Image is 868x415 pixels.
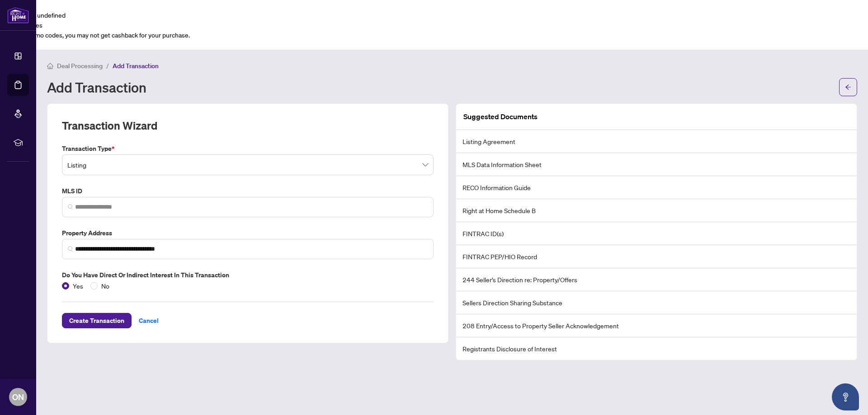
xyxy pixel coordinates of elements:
[69,281,87,291] span: Yes
[68,204,73,210] img: search_icon
[62,228,434,238] label: Property Address
[47,63,53,69] span: home
[456,337,857,360] li: Registrants Disclosure of Interest
[62,186,434,196] label: MLS ID
[463,111,538,122] article: Suggested Documents
[832,383,859,410] button: Open asap
[62,118,157,133] h2: Transaction Wizard
[62,270,434,280] label: Do you have direct or indirect interest in this transaction
[62,144,434,154] label: Transaction Type
[57,62,103,70] span: Deal Processing
[456,153,857,176] li: MLS Data Information Sheet
[113,62,159,70] span: Add Transaction
[456,130,857,153] li: Listing Agreement
[456,314,857,337] li: 208 Entry/Access to Property Seller Acknowledgement
[456,291,857,314] li: Sellers Direction Sharing Substance
[98,281,113,291] span: No
[132,313,166,328] button: Cancel
[456,268,857,291] li: 244 Seller’s Direction re: Property/Offers
[456,199,857,222] li: Right at Home Schedule B
[67,156,428,173] span: Listing
[12,391,24,403] span: ON
[69,313,124,328] span: Create Transaction
[845,84,851,90] span: arrow-left
[62,313,132,328] button: Create Transaction
[47,80,146,94] h1: Add Transaction
[456,245,857,268] li: FINTRAC PEP/HIO Record
[139,313,159,328] span: Cancel
[106,61,109,71] li: /
[7,7,29,23] img: logo
[68,246,73,252] img: search_icon
[456,176,857,199] li: RECO Information Guide
[456,222,857,245] li: FINTRAC ID(s)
